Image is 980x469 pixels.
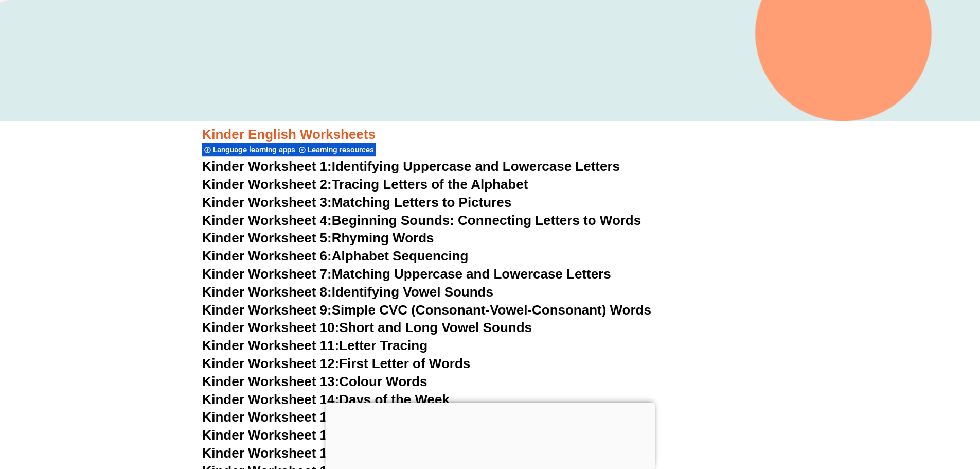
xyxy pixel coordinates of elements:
div: Learning resources [297,143,376,157]
span: Kinder Worksheet 1: [202,159,332,174]
span: Kinder Worksheet 11: [202,338,340,353]
span: Language learning apps [213,145,298,154]
span: Kinder Worksheet 4: [202,213,332,228]
a: Kinder Worksheet 3:Matching Letters to Pictures [202,195,512,210]
span: Kinder Worksheet 13: [202,374,340,389]
a: Kinder Worksheet 10:Short and Long Vowel Sounds [202,320,532,335]
a: Kinder Worksheet 7:Matching Uppercase and Lowercase Letters [202,266,611,282]
span: Kinder Worksheet 17: [202,445,340,461]
span: Kinder Worksheet 16: [202,427,340,443]
a: Kinder Worksheet 16:Matching Pictures to Words [202,427,516,443]
a: Kinder Worksheet 1:Identifying Uppercase and Lowercase Letters [202,159,620,174]
span: Kinder Worksheet 15: [202,409,340,425]
a: Kinder Worksheet 13:Colour Words [202,374,427,389]
a: Kinder Worksheet 17:Tracing Simple Words [202,445,479,461]
span: Kinder Worksheet 8: [202,284,332,300]
a: Kinder Worksheet 6:Alphabet Sequencing [202,248,469,264]
h3: Kinder English Worksheets [202,126,778,144]
a: Kinder Worksheet 9:Simple CVC (Consonant-Vowel-Consonant) Words [202,302,651,318]
a: Kinder Worksheet 2:Tracing Letters of the Alphabet [202,177,528,192]
span: Kinder Worksheet 12: [202,356,340,371]
a: Kinder Worksheet 8:Identifying Vowel Sounds [202,284,493,300]
a: Kinder Worksheet 14:Days of the Week [202,392,450,407]
a: Kinder Worksheet 5:Rhyming Words [202,230,434,246]
a: Kinder Worksheet 4:Beginning Sounds: Connecting Letters to Words [202,213,642,228]
span: Learning resources [308,145,377,154]
span: Kinder Worksheet 5: [202,230,332,246]
div: Language learning apps [202,143,297,157]
a: Kinder Worksheet 15:Simple Word Families (e.g., cat, bat, hat) [202,409,595,425]
span: Kinder Worksheet 9: [202,302,332,318]
span: Kinder Worksheet 6: [202,248,332,264]
span: Kinder Worksheet 3: [202,195,332,210]
span: Kinder Worksheet 10: [202,320,340,335]
span: Kinder Worksheet 14: [202,392,340,407]
iframe: Advertisement [325,403,655,466]
span: Kinder Worksheet 2: [202,177,332,192]
iframe: Chat Widget [929,420,980,469]
a: Kinder Worksheet 11:Letter Tracing [202,338,428,353]
a: Kinder Worksheet 12:First Letter of Words [202,356,471,371]
span: Kinder Worksheet 7: [202,266,332,282]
